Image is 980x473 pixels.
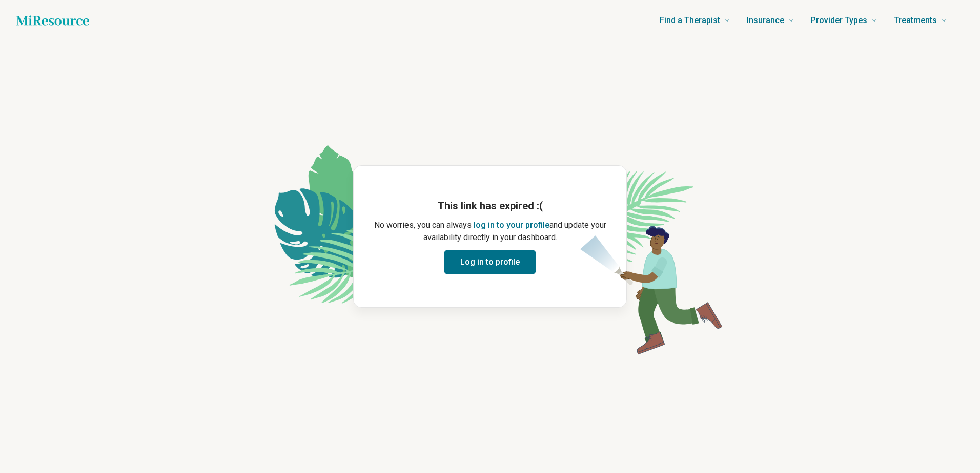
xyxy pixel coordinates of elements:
[370,219,610,244] p: No worries, you can always and update your availability directly in your dashboard.
[16,10,89,31] a: Home page
[370,199,610,213] h1: This link has expired :(
[444,250,536,274] button: Log in to profile
[811,13,867,28] span: Provider Types
[747,13,784,28] span: Insurance
[660,13,720,28] span: Find a Therapist
[894,13,937,28] span: Treatments
[474,219,549,231] button: log in to your profile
